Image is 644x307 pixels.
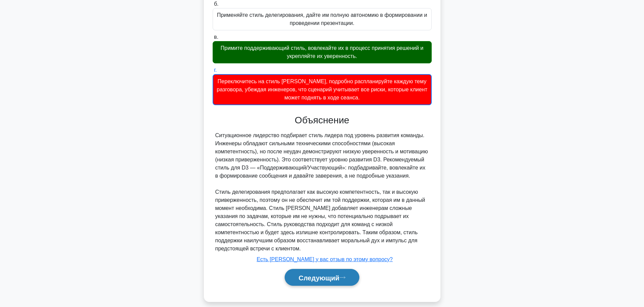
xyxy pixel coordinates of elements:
[214,67,217,73] font: г.
[285,269,359,286] button: Следующий
[257,256,392,262] a: Есть [PERSON_NAME] у вас отзыв по этому вопросу?
[217,79,427,100] font: Переключитесь на стиль [PERSON_NAME], подробно распланируйте каждую тему разговора, убеждая инжен...
[215,189,425,251] font: Стиль делегирования предполагает как высокую компетентность, так и высокую приверженность, поэтом...
[214,1,219,7] font: б.
[215,132,428,179] font: Ситуационное лидерство подбирает стиль лидера под уровень развития команды. Инженеры обладают сил...
[299,274,339,281] font: Следующий
[295,115,349,125] font: Объяснение
[214,34,218,40] font: в.
[221,45,424,59] font: Примите поддерживающий стиль, вовлекайте их в процесс принятия решений и укрепляйте их уверенность.
[217,12,427,26] font: Применяйте стиль делегирования, дайте им полную автономию в формировании и проведении презентации.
